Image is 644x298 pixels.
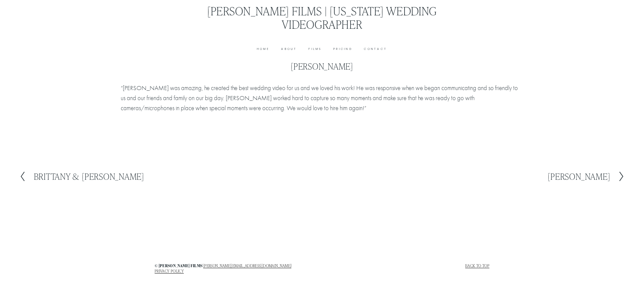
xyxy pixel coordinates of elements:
[281,47,297,52] a: About
[19,171,144,182] a: Brittany & [PERSON_NAME]
[34,172,144,181] h2: Brittany & [PERSON_NAME]
[155,269,184,273] a: PRIVACY POLICY
[121,61,523,72] h1: [PERSON_NAME]
[548,172,610,181] h2: [PERSON_NAME]
[257,47,270,52] a: Home
[548,171,625,182] a: [PERSON_NAME]
[333,47,353,52] a: Pricing
[364,47,387,52] a: Contact
[465,263,489,268] a: Back to top
[203,263,291,268] a: [PERSON_NAME][EMAIL_ADDRESS][DOMAIN_NAME]
[309,47,322,52] a: Films
[155,263,320,273] h4: | |
[155,263,203,269] strong: © [PERSON_NAME] films
[207,3,437,32] a: [PERSON_NAME] Films | [US_STATE] Wedding Videographer
[121,83,523,114] p: “[PERSON_NAME] was amazing, he created the best wedding video for us and we loved his work! He wa...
